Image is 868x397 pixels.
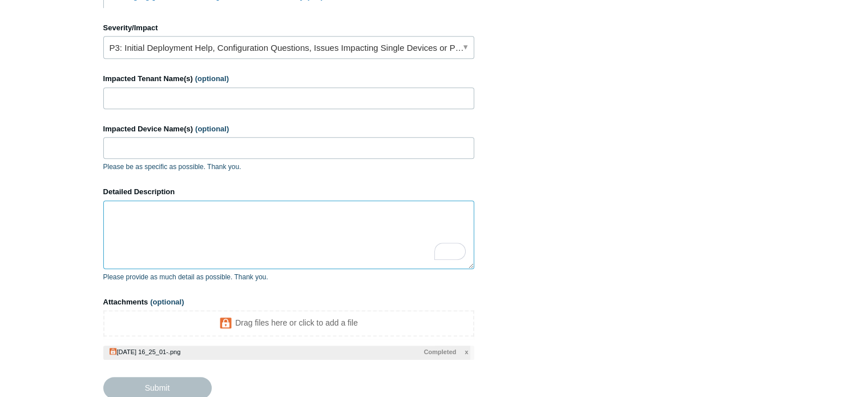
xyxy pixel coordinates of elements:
span: x [465,347,468,357]
label: Impacted Device Name(s) [103,123,474,135]
a: P3: Initial Deployment Help, Configuration Questions, Issues Impacting Single Devices or Past Out... [103,36,474,59]
span: Completed [424,347,457,357]
span: (optional) [195,125,229,133]
label: Impacted Tenant Name(s) [103,73,474,85]
iframe: To enrich screen reader interactions, please activate Accessibility in Grammarly extension settings [103,310,474,340]
p: Please provide as much detail as possible. Thank you. [103,272,474,282]
label: Severity/Impact [103,22,474,34]
textarea: To enrich screen reader interactions, please activate Accessibility in Grammarly extension settings [103,200,474,269]
span: (optional) [150,298,184,306]
label: Detailed Description [103,186,474,198]
label: Attachments [103,296,474,308]
span: (optional) [195,74,229,83]
p: Please be as specific as possible. Thank you. [103,162,474,172]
